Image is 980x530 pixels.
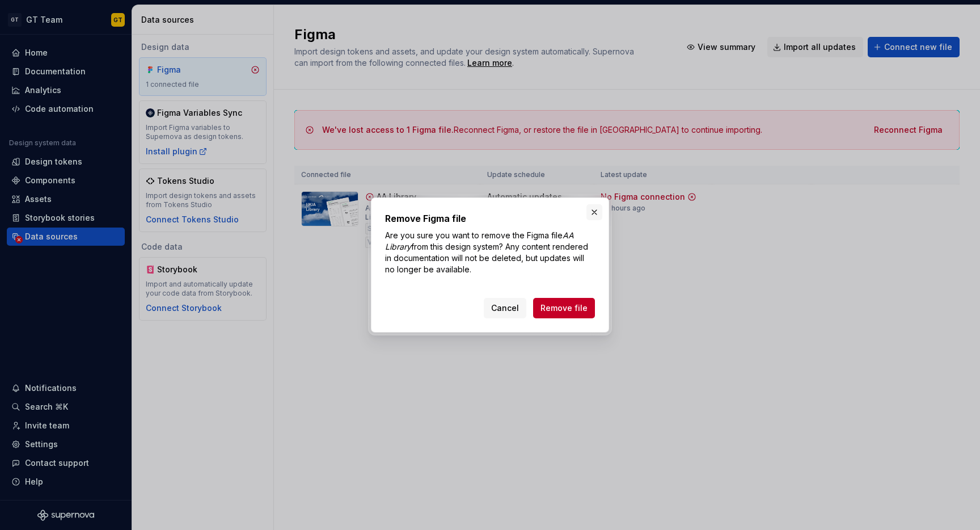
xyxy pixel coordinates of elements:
span: Remove file [540,302,588,314]
button: Cancel [484,298,526,318]
h2: Remove Figma file [385,212,595,225]
span: Cancel [491,302,519,314]
button: Remove file [533,298,595,318]
p: Are you sure you want to remove the Figma file from this design system? Any content rendered in d... [385,230,595,275]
